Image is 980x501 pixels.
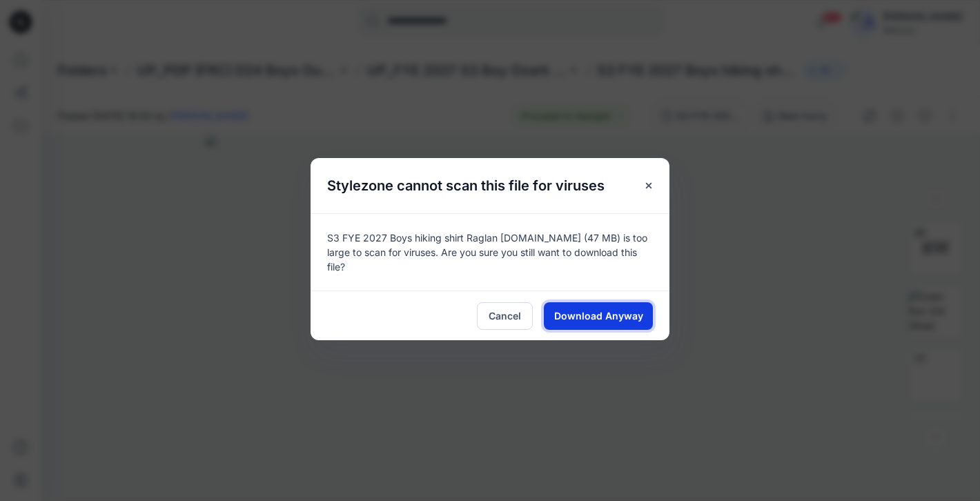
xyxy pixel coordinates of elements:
button: Download Anyway [544,302,653,330]
div: S3 FYE 2027 Boys hiking shirt Raglan [DOMAIN_NAME] (47 MB) is too large to scan for viruses. Are ... [311,213,669,291]
h5: Stylezone cannot scan this file for viruses [311,158,621,213]
span: Cancel [489,308,521,323]
button: Cancel [477,302,533,330]
span: Download Anyway [554,308,643,323]
button: Close [636,173,661,198]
